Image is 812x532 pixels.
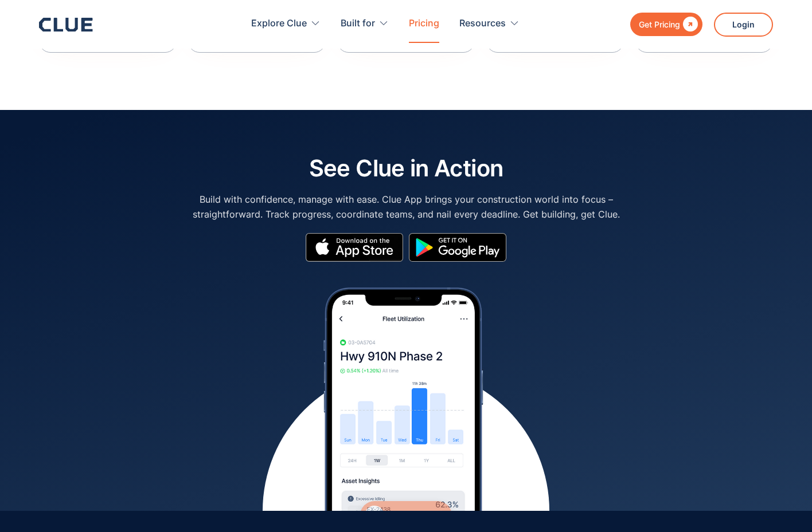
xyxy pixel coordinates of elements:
div: Resources [459,6,520,42]
div:  [680,17,698,31]
img: Google simple icon [409,233,506,262]
div: Explore Clue [251,6,307,42]
div: Explore Clue [251,6,321,42]
div: Get a Demo [391,509,442,523]
div: Resources [459,6,506,42]
iframe: Chat Widget [606,372,812,532]
div: Built for [341,6,375,42]
div: Get Pricing [639,17,680,31]
img: Apple Store [306,233,403,262]
p: Build with confidence, manage with ease. Clue App brings your construction world into focus – str... [191,192,621,221]
a: Pricing [409,6,439,42]
div:  [365,506,384,525]
h2: See Clue in Action [309,156,503,181]
a: Get a Demo [360,501,452,530]
a: Get Pricing [630,13,702,36]
div: Built for [341,6,389,42]
a: Login [714,13,773,37]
